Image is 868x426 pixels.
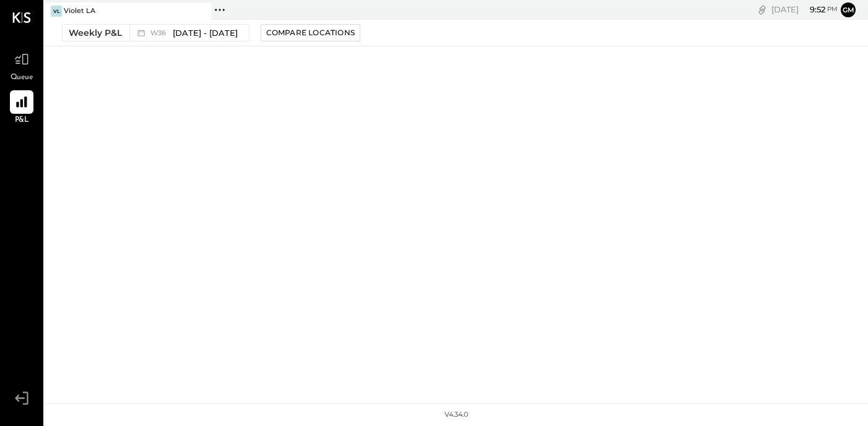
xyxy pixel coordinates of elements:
[11,72,33,83] span: Queue
[69,27,122,39] div: Weekly P&L
[261,24,360,41] button: Compare Locations
[1,48,43,83] a: Queue
[15,115,29,126] span: P&L
[841,2,856,17] button: gm
[771,4,838,15] div: [DATE]
[150,30,170,36] span: W36
[62,24,250,41] button: Weekly P&L W36[DATE] - [DATE]
[827,5,838,14] span: pm
[756,3,768,16] div: copy link
[1,90,43,126] a: P&L
[64,6,95,16] div: Violet LA
[266,27,355,38] div: Compare Locations
[801,4,825,15] span: 9 : 52
[445,410,468,420] div: v 4.34.0
[173,27,238,39] span: [DATE] - [DATE]
[51,6,62,17] div: VL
